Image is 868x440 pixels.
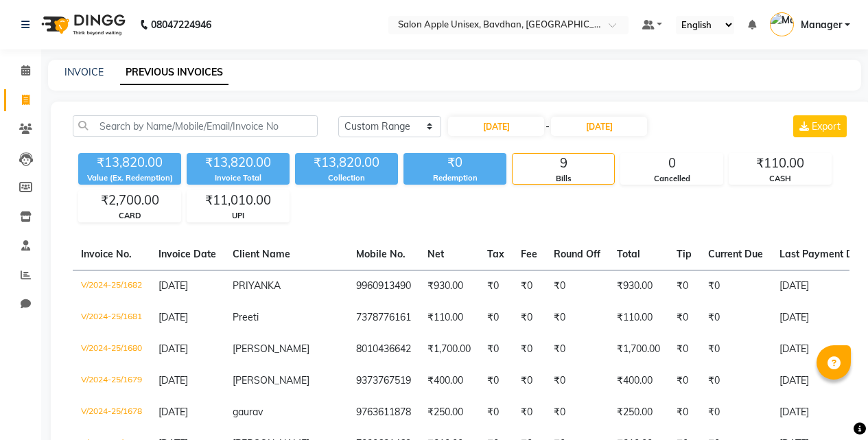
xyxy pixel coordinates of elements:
[419,334,479,365] td: ₹1,700.00
[617,248,640,260] span: Total
[551,117,647,136] input: End Date
[151,5,211,44] b: 08047224946
[187,191,289,210] div: ₹11,010.00
[479,397,513,428] td: ₹0
[233,374,309,386] span: [PERSON_NAME]
[419,302,479,334] td: ₹110.00
[487,248,504,260] span: Tax
[403,153,506,172] div: ₹0
[295,172,398,184] div: Collection
[73,397,150,428] td: V/2024-25/1678
[73,365,150,397] td: V/2024-25/1679
[793,115,847,137] button: Export
[348,302,419,334] td: 7378776161
[419,270,479,302] td: ₹930.00
[621,154,723,173] div: 0
[233,279,281,292] span: PRIYANKA
[812,120,841,132] span: Export
[159,406,188,418] span: [DATE]
[668,334,700,365] td: ₹0
[73,270,150,302] td: V/2024-25/1682
[668,365,700,397] td: ₹0
[159,343,188,355] span: [DATE]
[546,397,609,428] td: ₹0
[554,248,600,260] span: Round Off
[700,302,771,334] td: ₹0
[73,302,150,334] td: V/2024-25/1681
[479,302,513,334] td: ₹0
[609,302,668,334] td: ₹110.00
[479,270,513,302] td: ₹0
[159,279,188,292] span: [DATE]
[348,397,419,428] td: 9763611878
[295,153,398,172] div: ₹13,820.00
[546,270,609,302] td: ₹0
[348,334,419,365] td: 8010436642
[403,172,506,184] div: Redemption
[801,18,842,32] span: Manager
[668,302,700,334] td: ₹0
[419,397,479,428] td: ₹250.00
[810,385,854,426] iframe: chat widget
[513,302,546,334] td: ₹0
[513,334,546,365] td: ₹0
[513,270,546,302] td: ₹0
[668,397,700,428] td: ₹0
[73,334,150,365] td: V/2024-25/1680
[120,60,228,85] a: PREVIOUS INVOICES
[609,397,668,428] td: ₹250.00
[621,173,723,185] div: Cancelled
[546,334,609,365] td: ₹0
[513,397,546,428] td: ₹0
[159,374,188,386] span: [DATE]
[356,248,406,260] span: Mobile No.
[479,365,513,397] td: ₹0
[609,365,668,397] td: ₹400.00
[700,334,771,365] td: ₹0
[73,115,318,137] input: Search by Name/Mobile/Email/Invoice No
[419,365,479,397] td: ₹400.00
[79,191,180,210] div: ₹2,700.00
[700,397,771,428] td: ₹0
[348,270,419,302] td: 9960913490
[81,248,132,260] span: Invoice No.
[513,173,614,185] div: Bills
[708,248,763,260] span: Current Due
[78,172,181,184] div: Value (Ex. Redemption)
[521,248,537,260] span: Fee
[609,334,668,365] td: ₹1,700.00
[233,406,263,418] span: gaurav
[700,365,771,397] td: ₹0
[348,365,419,397] td: 9373767519
[546,119,550,134] span: -
[770,12,794,36] img: Manager
[233,311,259,323] span: Preeti
[479,334,513,365] td: ₹0
[187,210,289,222] div: UPI
[78,153,181,172] div: ₹13,820.00
[233,248,290,260] span: Client Name
[233,343,309,355] span: [PERSON_NAME]
[668,270,700,302] td: ₹0
[187,153,290,172] div: ₹13,820.00
[35,5,129,44] img: logo
[677,248,692,260] span: Tip
[700,270,771,302] td: ₹0
[159,248,216,260] span: Invoice Date
[159,311,188,323] span: [DATE]
[729,154,831,173] div: ₹110.00
[729,173,831,185] div: CASH
[546,365,609,397] td: ₹0
[546,302,609,334] td: ₹0
[79,210,180,222] div: CARD
[513,365,546,397] td: ₹0
[64,66,104,78] a: INVOICE
[448,117,544,136] input: Start Date
[513,154,614,173] div: 9
[609,270,668,302] td: ₹930.00
[187,172,290,184] div: Invoice Total
[427,248,444,260] span: Net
